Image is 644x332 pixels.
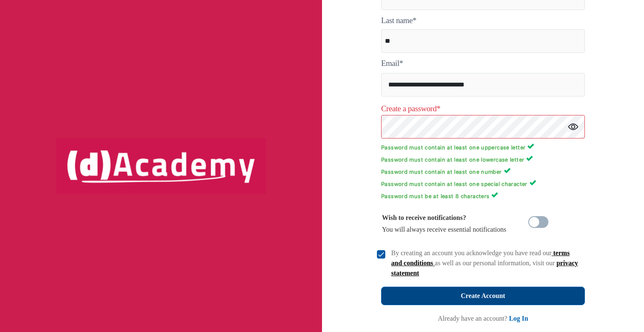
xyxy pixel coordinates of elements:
p: Password must contain at least one number [381,167,585,175]
div: Create Account [461,290,505,302]
img: check [377,250,385,259]
p: Password must contain at least one special character [381,179,585,187]
p: Password must contain at least one uppercase letter [381,143,585,151]
a: privacy statement [391,259,578,277]
img: logo [56,138,266,193]
b: Wish to receive notifications? [382,214,466,221]
a: Log In [509,315,528,322]
button: Create Account [381,287,585,305]
p: Password must contain at least one lowercase letter [381,155,585,163]
p: Password must be at least 8 characters [381,191,585,199]
a: terms and conditions [391,249,570,267]
div: You will always receive essential notifications [382,212,506,235]
img: icon [568,122,578,132]
div: By creating an account you acknowledge you have read our as well as our personal information, vis... [391,248,580,278]
div: Already have an account? [438,314,528,324]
